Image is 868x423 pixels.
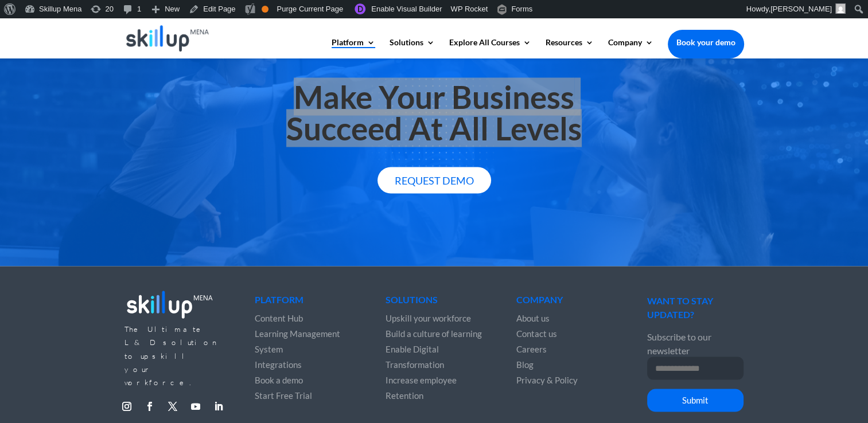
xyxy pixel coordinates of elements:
[255,359,302,369] a: Integrations
[255,312,303,323] a: Content Hub
[386,328,482,338] a: Build a culture of learning
[516,312,550,323] a: About us
[668,30,744,55] a: Book your demo
[332,38,375,58] a: Platform
[449,38,531,58] a: Explore All Courses
[255,390,312,400] a: Start Free Trial
[164,397,182,415] a: Follow on X
[516,343,547,354] a: Careers
[386,374,457,400] a: Increase employee Retention
[516,328,557,338] a: Contact us
[255,328,340,354] a: Learning Management System
[546,38,594,58] a: Resources
[647,295,713,319] span: WANT TO STAY UPDATED?
[124,81,744,150] h2: Make Your Business Succeed At All Levels
[770,5,832,13] span: [PERSON_NAME]
[126,25,209,52] img: Skillup Mena
[682,394,709,405] span: Submit
[386,295,482,310] h4: Solutions
[811,368,868,423] iframe: Chat Widget
[118,397,136,415] a: Follow on Instagram
[262,6,268,13] div: OK
[516,374,578,385] a: Privacy & Policy
[124,324,219,387] span: The Ultimate L&D solution to upskill your workforce.
[608,38,653,58] a: Company
[141,397,159,415] a: Follow on Facebook
[647,389,744,412] button: Submit
[390,38,435,58] a: Solutions
[209,397,228,415] a: Follow on LinkedIn
[516,295,613,310] h4: Company
[386,312,471,323] a: Upskill your workforce
[386,343,444,369] a: Enable Digital Transformation
[255,295,351,310] h4: Platform
[377,167,491,194] a: Request Demo
[186,397,205,415] a: Follow on Youtube
[516,359,534,369] a: Blog
[124,287,215,320] img: footer_logo
[255,374,303,385] a: Book a demo
[647,330,744,357] p: Subscribe to our newsletter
